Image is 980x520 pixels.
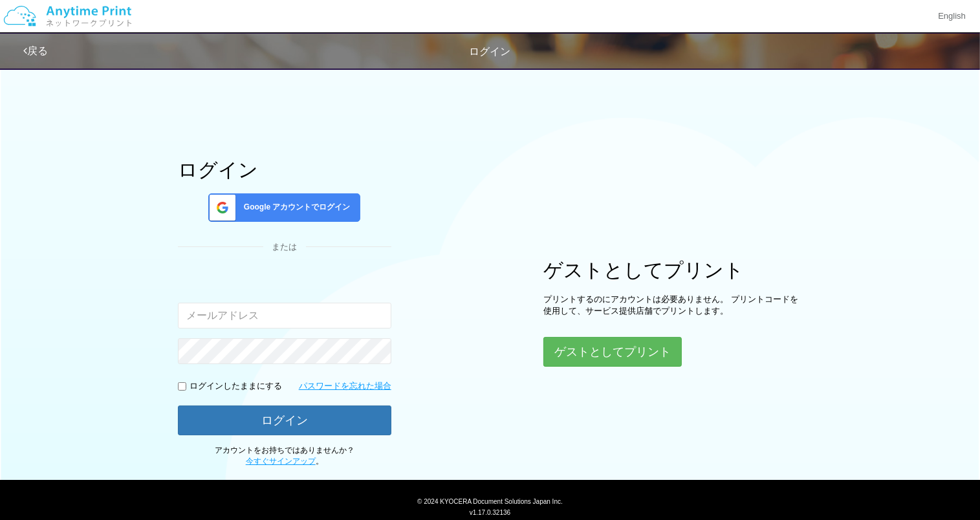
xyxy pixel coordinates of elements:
[178,445,391,467] p: アカウントをお持ちではありませんか？
[470,46,511,57] span: ログイン
[178,303,391,329] input: メールアドレス
[543,259,802,281] h1: ゲストとしてプリント
[417,497,563,505] span: © 2024 KYOCERA Document Solutions Japan Inc.
[246,457,323,466] span: 。
[239,202,351,213] span: Google アカウントでログイン
[543,337,682,367] button: ゲストとしてプリント
[543,294,802,318] p: プリントするのにアカウントは必要ありません。 プリントコードを使用して、サービス提供店舗でプリントします。
[246,457,316,466] a: 今すぐサインアップ
[23,45,48,56] a: 戻る
[178,159,391,180] h1: ログイン
[470,508,510,516] span: v1.17.0.32136
[178,406,391,435] button: ログイン
[178,241,391,254] div: または
[190,380,282,393] p: ログインしたままにする
[299,380,391,393] a: パスワードを忘れた場合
